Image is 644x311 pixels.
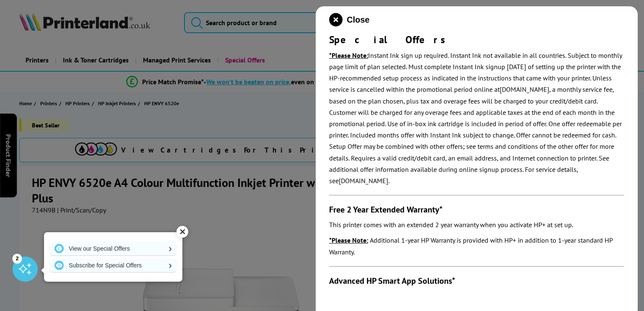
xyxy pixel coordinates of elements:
[500,85,549,93] a: [DOMAIN_NAME]
[329,51,368,60] span: *Please Note:
[177,226,188,238] div: ✕
[329,204,624,215] h3: Free 2 Year Extended Warranty*
[329,13,369,26] button: close modal
[50,242,176,255] a: View our Special Offers
[50,259,176,272] a: Subscribe for Special Offers
[347,15,369,25] span: Close
[329,236,613,256] em: Additional 1-year HP Warranty is provided with HP+ in addition to 1-year standard HP Warranty.
[329,219,624,231] p: This printer comes with an extended 2 year warranty when you activate HP+ at set up.
[329,51,622,185] em: Instant Ink sign up required. Instant Ink not available in all countries. Subject to monthly page...
[329,33,624,46] div: Special Offers
[329,236,368,244] span: *Please Note:
[329,275,624,286] h3: Advanced HP Smart App Solutions*
[339,176,388,185] a: [DOMAIN_NAME]
[13,254,22,263] div: 2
